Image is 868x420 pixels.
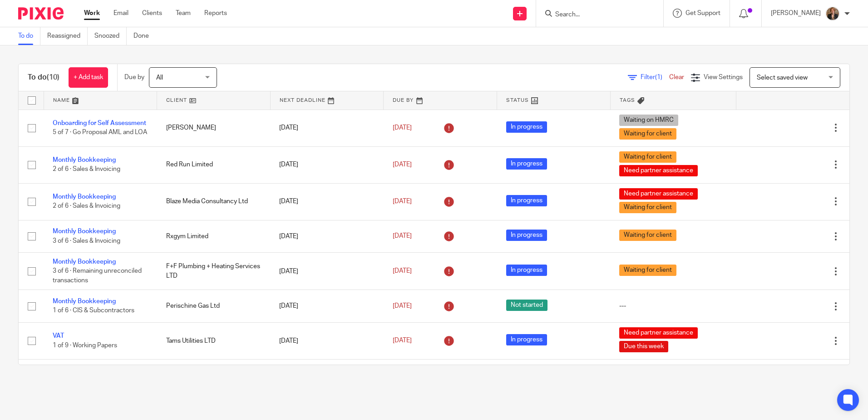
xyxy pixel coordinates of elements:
[157,146,271,183] td: Red Run Limited
[157,359,271,391] td: Hls Commercial Ltd
[506,121,547,133] span: In progress
[53,228,116,235] a: Monthly Bookkeeping
[124,73,144,82] p: Due by
[620,98,635,103] span: Tags
[53,194,116,200] a: Monthly Bookkeeping
[113,9,128,18] a: Email
[506,300,547,311] span: Not started
[53,268,142,284] span: 3 of 6 · Remaining unreconciled transactions
[142,9,162,18] a: Clients
[825,6,840,21] img: WhatsApp%20Image%202025-04-23%20at%2010.20.30_16e186ec.jpg
[393,268,412,274] span: [DATE]
[204,9,227,18] a: Reports
[641,74,669,80] span: Filter
[94,27,127,45] a: Snoozed
[655,74,662,80] span: (1)
[270,146,384,183] td: [DATE]
[53,333,64,339] a: VAT
[270,322,384,359] td: [DATE]
[156,75,163,81] span: All
[28,73,59,82] h1: To do
[53,238,120,244] span: 3 of 6 · Sales & Invoicing
[506,195,547,206] span: In progress
[133,27,156,45] a: Done
[704,74,743,80] span: View Settings
[47,74,59,81] span: (10)
[619,115,678,126] span: Waiting on HMRC
[270,359,384,391] td: [DATE]
[53,130,147,136] span: 5 of 7 · Go Proposal AML and LOA
[393,125,412,131] span: [DATE]
[53,120,146,126] a: Onboarding for Self Assessment
[69,67,108,88] a: + Add task
[53,166,120,173] span: 2 of 6 · Sales & Invoicing
[686,10,720,16] span: Get Support
[47,27,88,45] a: Reassigned
[619,327,698,339] span: Need partner assistance
[619,301,727,310] div: ---
[619,165,698,176] span: Need partner assistance
[619,188,698,200] span: Need partner assistance
[506,230,547,241] span: In progress
[669,74,684,80] a: Clear
[506,158,547,170] span: In progress
[176,9,191,18] a: Team
[53,259,116,265] a: Monthly Bookkeeping
[393,233,412,240] span: [DATE]
[619,128,676,140] span: Waiting for client
[157,183,271,220] td: Blaze Media Consultancy Ltd
[53,342,117,349] span: 1 of 9 · Working Papers
[506,265,547,276] span: In progress
[757,75,808,81] span: Select saved view
[270,183,384,220] td: [DATE]
[157,252,271,290] td: F+F Plumbing + Heating Services LTD
[53,298,116,305] a: Monthly Bookkeeping
[619,341,668,352] span: Due this week
[554,11,636,19] input: Search
[157,110,271,146] td: [PERSON_NAME]
[619,202,676,213] span: Waiting for client
[18,27,40,45] a: To do
[393,198,412,205] span: [DATE]
[270,220,384,252] td: [DATE]
[53,308,134,314] span: 1 of 6 · CIS & Subcontractors
[393,338,412,344] span: [DATE]
[18,7,64,20] img: Pixie
[506,334,547,345] span: In progress
[84,9,100,18] a: Work
[270,110,384,146] td: [DATE]
[53,157,116,163] a: Monthly Bookkeeping
[619,151,676,163] span: Waiting for client
[393,303,412,309] span: [DATE]
[270,290,384,322] td: [DATE]
[157,290,271,322] td: Perischine Gas Ltd
[771,9,821,18] p: [PERSON_NAME]
[393,161,412,168] span: [DATE]
[53,203,120,210] span: 2 of 6 · Sales & Invoicing
[619,230,676,241] span: Waiting for client
[619,265,676,276] span: Waiting for client
[157,220,271,252] td: Rxgym Limited
[157,322,271,359] td: Tams Utilities LTD
[270,252,384,290] td: [DATE]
